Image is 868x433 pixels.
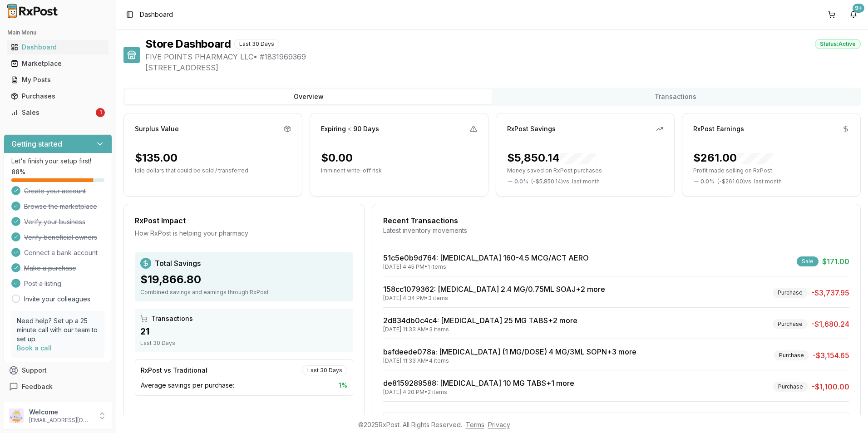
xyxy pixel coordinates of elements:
div: $135.00 [135,151,178,165]
div: 1 [96,108,105,117]
button: 9+ [846,7,861,22]
div: [DATE] 11:33 AM • 4 items [383,357,636,364]
span: Dashboard [140,10,173,19]
button: Purchases [4,89,112,103]
a: Privacy [488,421,510,428]
div: Recent Transactions [383,215,849,226]
span: -$1,100.00 [812,381,849,392]
span: $171.00 [822,256,849,267]
button: Dashboard [4,40,112,54]
p: Imminent write-off risk [321,167,477,174]
div: $5,850.14 [507,151,596,165]
a: 158cc1079362: [MEDICAL_DATA] 2.4 MG/0.75ML SOAJ+2 more [383,285,605,294]
a: 51c5e0b9d764: [MEDICAL_DATA] 160-4.5 MCG/ACT AERO [383,253,589,262]
span: ( - $261.00 ) vs. last month [717,178,782,185]
div: My Posts [11,75,105,84]
div: [DATE] 4:20 PM • 2 items [383,389,574,396]
div: [DATE] 11:33 AM • 3 items [383,326,577,333]
p: [EMAIL_ADDRESS][DOMAIN_NAME] [29,417,92,424]
div: [DATE] 4:45 PM • 1 items [383,263,589,271]
span: -$3,737.95 [811,287,849,298]
a: My Posts [7,72,108,88]
span: Create your account [24,187,86,196]
div: Last 30 Days [140,340,348,347]
div: [DATE] 4:34 PM • 3 items [383,295,605,302]
a: de8159289588: [MEDICAL_DATA] 10 MG TABS+1 more [383,379,574,388]
span: Browse the marketplace [24,202,97,211]
button: Feedback [4,379,112,395]
div: How RxPost is helping your pharmacy [135,229,353,238]
span: Transactions [151,314,193,323]
span: FIVE POINTS PHARMACY LLC • # 1831969369 [145,51,861,62]
div: Latest inventory movements [383,226,849,235]
div: Purchase [773,288,808,298]
button: Overview [125,89,492,104]
a: 2d834db0c4c4: [MEDICAL_DATA] 25 MG TABS+2 more [383,316,577,325]
div: $19,866.80 [140,272,348,287]
a: Invite your colleagues [24,295,90,304]
span: [STREET_ADDRESS] [145,62,861,73]
h2: Main Menu [7,29,108,36]
div: RxPost Savings [507,124,556,133]
span: Feedback [22,382,53,391]
button: Support [4,362,112,379]
p: Idle dollars that could be sold / transferred [135,167,291,174]
span: 0.0 % [514,178,528,185]
span: Make a purchase [24,264,76,273]
div: Purchase [773,319,808,329]
div: Purchase [774,350,809,360]
p: Money saved on RxPost purchases [507,167,663,174]
span: -$3,154.65 [813,350,849,361]
span: Connect a bank account [24,248,98,257]
img: User avatar [9,408,24,423]
button: Marketplace [4,56,112,71]
a: Sales1 [7,104,108,121]
div: 9+ [853,4,864,13]
span: 88 % [11,167,25,177]
span: Average savings per purchase: [141,381,234,390]
span: -$1,680.24 [811,319,849,330]
div: 21 [140,325,348,338]
h3: Getting started [11,138,62,149]
div: Purchases [11,92,105,101]
nav: breadcrumb [140,10,173,19]
span: ( - $5,850.14 ) vs. last month [531,178,600,185]
div: Combined savings and earnings through RxPost [140,289,348,296]
span: 1 % [339,381,347,390]
a: Marketplace [7,55,108,72]
h1: Store Dashboard [145,37,231,51]
button: My Posts [4,73,112,87]
span: Verify your business [24,217,85,226]
p: Need help? Set up a 25 minute call with our team to set up. [17,316,99,344]
div: Surplus Value [135,124,179,133]
button: Transactions [492,89,859,104]
p: Let's finish your setup first! [11,157,104,166]
span: Total Savings [155,258,201,269]
iframe: Intercom live chat [837,402,859,424]
div: RxPost Impact [135,215,353,226]
div: Status: Active [815,39,861,49]
div: Purchase [773,382,808,392]
span: Post a listing [24,279,61,288]
span: 0.0 % [700,178,715,185]
p: Profit made selling on RxPost [693,167,849,174]
div: Sales [11,108,94,117]
div: Last 30 Days [302,365,347,375]
a: Dashboard [7,39,108,55]
div: Expiring ≤ 90 Days [321,124,379,133]
div: RxPost vs Traditional [141,366,207,375]
div: Last 30 Days [234,39,279,49]
button: View All Transactions [383,413,849,427]
a: Book a call [17,344,52,352]
p: Welcome [29,408,92,417]
div: Dashboard [11,43,105,52]
div: Sale [797,256,819,266]
button: Sales1 [4,105,112,120]
div: $261.00 [693,151,773,165]
div: $0.00 [321,151,353,165]
img: RxPost Logo [4,4,62,18]
div: Marketplace [11,59,105,68]
a: Terms [466,421,484,428]
a: bafdeede078a: [MEDICAL_DATA] (1 MG/DOSE) 4 MG/3ML SOPN+3 more [383,347,636,356]
div: RxPost Earnings [693,124,744,133]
